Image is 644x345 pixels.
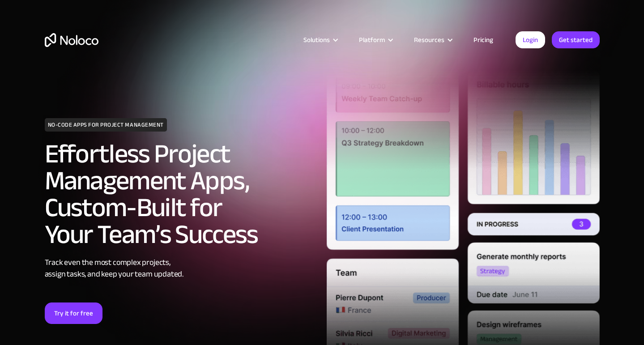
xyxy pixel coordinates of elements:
a: home [45,33,98,47]
a: Get started [552,31,600,48]
div: Track even the most complex projects, assign tasks, and keep your team updated. [45,257,318,280]
div: Solutions [303,34,330,46]
a: Login [516,31,545,48]
a: Pricing [462,34,504,46]
div: Resources [403,34,462,46]
div: Solutions [292,34,348,46]
div: Platform [359,34,385,46]
div: Resources [414,34,444,46]
div: Platform [348,34,403,46]
h1: NO-CODE APPS FOR PROJECT MANAGEMENT [45,118,167,132]
a: Try it for free [45,302,102,324]
h2: Effortless Project Management Apps, Custom-Built for Your Team’s Success [45,141,318,248]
